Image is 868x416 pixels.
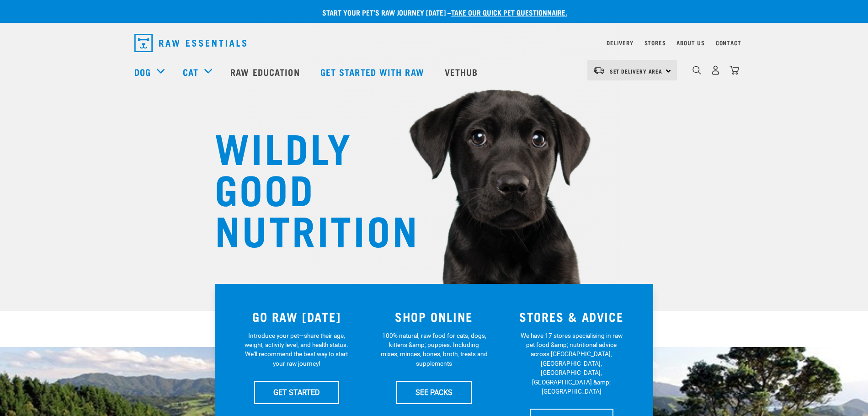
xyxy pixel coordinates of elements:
[371,309,497,324] h3: SHOP ONLINE
[134,65,151,79] a: Dog
[127,30,741,56] nav: dropdown navigation
[380,331,488,368] p: 100% natural, raw food for cats, dogs, kittens &amp; puppies. Including mixes, minces, bones, bro...
[711,65,720,75] img: user.png
[451,10,567,14] a: take our quick pet questionnaire.
[254,381,339,404] a: GET STARTED
[215,126,398,249] h1: WILDLY GOOD NUTRITION
[183,65,198,79] a: Cat
[644,41,666,44] a: Stores
[716,41,741,44] a: Contact
[593,66,605,75] img: van-moving.png
[730,65,739,75] img: home-icon@2x.png
[518,331,625,396] p: We have 17 stores specialising in raw pet food &amp; nutritional advice across [GEOGRAPHIC_DATA],...
[234,309,360,324] h3: GO RAW [DATE]
[607,41,633,44] a: Delivery
[610,69,663,73] span: Set Delivery Area
[134,34,246,52] img: Raw Essentials Logo
[396,381,472,404] a: SEE PACKS
[311,53,436,90] a: Get started with Raw
[221,53,311,90] a: Raw Education
[676,41,704,44] a: About Us
[243,331,350,368] p: Introduce your pet—share their age, weight, activity level, and health status. We'll recommend th...
[508,309,635,324] h3: STORES & ADVICE
[436,53,490,90] a: Vethub
[692,66,701,75] img: home-icon-1@2x.png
